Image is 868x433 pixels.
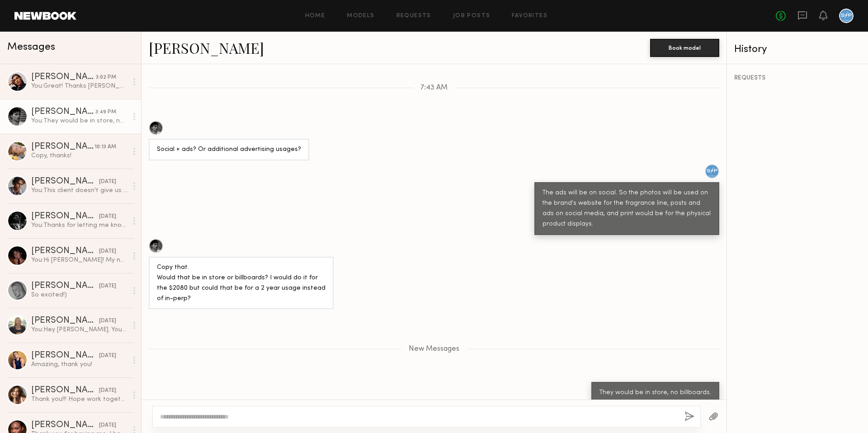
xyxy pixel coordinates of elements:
[99,317,116,325] div: [DATE]
[31,117,127,125] div: You: They would be in store, no billboards.
[99,421,116,430] div: [DATE]
[512,13,547,19] a: Favorites
[734,44,861,55] div: History
[734,75,861,81] div: REQUESTS
[31,177,99,186] div: [PERSON_NAME]
[542,188,711,230] div: The ads will be on social. So the photos will be used on the brand's website for the fragrance li...
[157,263,325,304] div: Copy that. Would that be in store or billboards? I would do it for the $2080 but could that be fo...
[31,360,127,369] div: Amazing, thank you!
[31,316,99,325] div: [PERSON_NAME]
[99,282,116,291] div: [DATE]
[95,108,116,117] div: 3:49 PM
[31,73,96,82] div: [PERSON_NAME]
[31,386,99,395] div: [PERSON_NAME]
[31,395,127,404] div: Thank you!!! Hope work together again 💘
[7,42,55,52] span: Messages
[31,247,99,256] div: [PERSON_NAME]
[99,178,116,186] div: [DATE]
[31,108,95,117] div: [PERSON_NAME]
[31,221,127,230] div: You: Thanks for letting me know! We are set for the 24th, so that's okay. Appreciate it and good ...
[99,247,116,256] div: [DATE]
[305,13,325,19] a: Home
[420,84,448,92] span: 7:43 AM
[31,421,99,430] div: [PERSON_NAME]
[31,256,127,264] div: You: Hi [PERSON_NAME]! My name's [PERSON_NAME] and I'm the production coordinator at [PERSON_NAME...
[157,145,301,155] div: Social + ads? Or additional advertising usages?
[99,386,116,395] div: [DATE]
[31,151,127,160] div: Copy, thanks!
[650,43,719,51] a: Book model
[31,325,127,334] div: You: Hey [PERSON_NAME]. Your schedule is probably packed, so I hope you get to see these messages...
[31,351,99,360] div: [PERSON_NAME]
[599,388,711,398] div: They would be in store, no billboards.
[396,13,431,19] a: Requests
[453,13,491,19] a: Job Posts
[347,13,374,19] a: Models
[31,186,127,195] div: You: This client doesn't give us much to work with. I can only offer your day rate at most.
[99,352,116,360] div: [DATE]
[31,212,99,221] div: [PERSON_NAME]
[409,345,459,353] span: New Messages
[96,73,116,82] div: 3:02 PM
[94,143,116,151] div: 10:13 AM
[149,38,264,57] a: [PERSON_NAME]
[31,291,127,299] div: So excited!)
[31,282,99,291] div: [PERSON_NAME]
[31,142,94,151] div: [PERSON_NAME]
[99,212,116,221] div: [DATE]
[31,82,127,90] div: You: Great! Thanks [PERSON_NAME]. Would you prefer I book you on or off this site?
[650,39,719,57] button: Book model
